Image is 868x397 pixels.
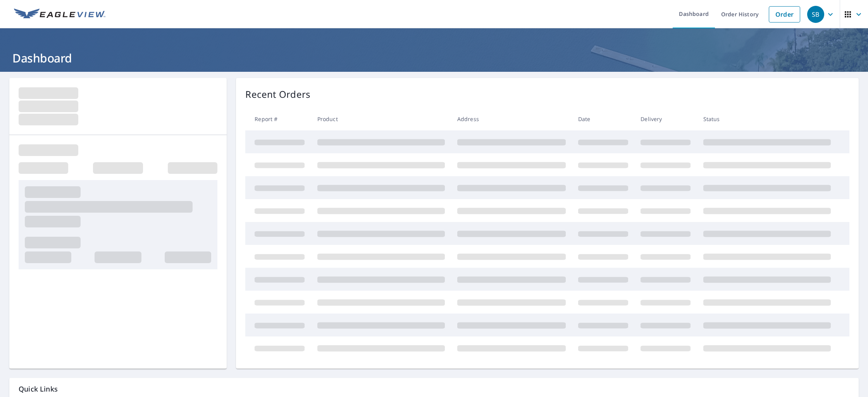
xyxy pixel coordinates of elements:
a: Order [769,6,800,23]
th: Status [697,107,837,130]
th: Date [572,107,634,130]
h1: Dashboard [9,50,859,66]
img: EV Logo [14,9,105,20]
th: Product [311,107,451,130]
div: SB [807,6,824,23]
th: Address [451,107,572,130]
th: Report # [245,107,311,130]
p: Recent Orders [245,87,310,101]
th: Delivery [634,107,697,130]
p: Quick Links [19,384,849,394]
